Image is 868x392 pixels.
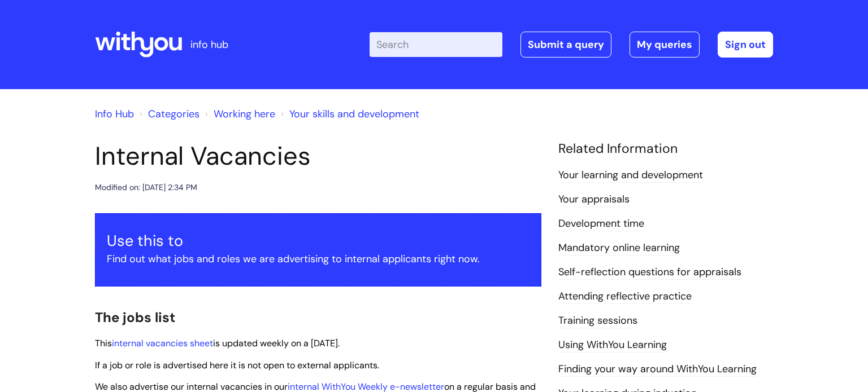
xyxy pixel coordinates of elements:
[558,362,757,377] a: Finding your way around WithYou Learning
[558,241,680,256] a: Mandatory online learning
[95,337,340,349] span: This is updated weekly on a [DATE].
[558,314,637,328] a: Training sessions
[107,232,530,250] h3: Use this to
[558,141,773,157] h4: Related Information
[95,359,379,371] span: If a job or role is advertised here it is not open to external applicants.
[112,337,213,349] a: internal vacancies sheet
[558,168,703,183] a: Your learning and development
[107,250,530,268] p: Find out what jobs and roles we are advertising to internal applicants right now.
[190,36,228,54] p: info hub
[558,192,630,207] a: Your appraisals
[370,32,773,58] div: | -
[95,180,197,195] div: Modified on: [DATE] 2:34 PM
[95,107,134,121] a: Info Hub
[558,265,741,280] a: Self-reflection questions for appraisals
[630,32,700,58] a: My queries
[95,141,541,171] h1: Internal Vacancies
[137,105,199,123] li: Solution home
[289,107,419,121] a: Your skills and development
[370,32,502,57] input: Search
[558,289,692,304] a: Attending reflective practice
[148,107,199,121] a: Categories
[95,309,175,326] span: The jobs list
[558,338,667,353] a: Using WithYou Learning
[520,32,611,58] a: Submit a query
[278,105,419,123] li: Your skills and development
[214,107,275,121] a: Working here
[202,105,275,123] li: Working here
[558,217,644,231] a: Development time
[718,32,773,58] a: Sign out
